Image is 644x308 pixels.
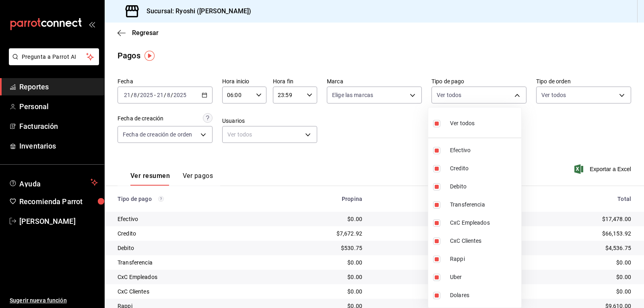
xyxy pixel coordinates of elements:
img: Tooltip marker [144,51,155,61]
span: Efectivo [450,146,518,155]
span: Ver todos [450,119,475,128]
span: Credito [450,164,518,173]
span: Transferencia [450,201,518,209]
span: CxC Empleados [450,219,518,227]
span: CxC Clientes [450,237,518,245]
span: Rappi [450,255,518,263]
span: Debito [450,182,518,191]
span: Uber [450,273,518,281]
span: Dolares [450,291,518,300]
